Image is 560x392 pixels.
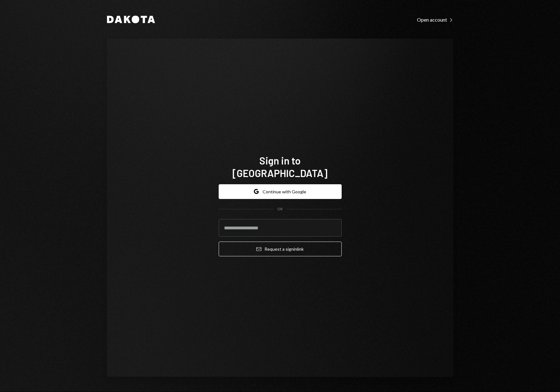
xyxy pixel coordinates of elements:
[277,206,283,212] div: OR
[219,242,342,256] button: Request a signinlink
[219,184,342,199] button: Continue with Google
[417,17,453,23] div: Open account
[417,16,453,23] a: Open account
[219,154,342,179] h1: Sign in to [GEOGRAPHIC_DATA]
